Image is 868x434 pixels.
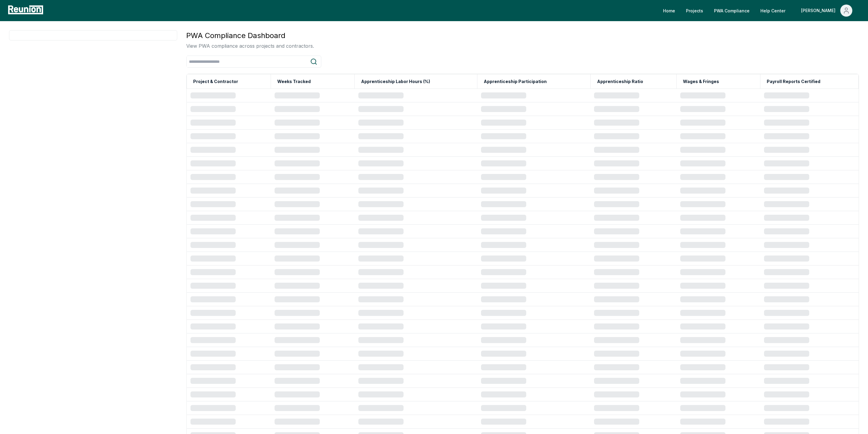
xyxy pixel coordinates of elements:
[658,5,680,17] a: Home
[596,76,644,88] button: Apprenticeship Ratio
[766,76,822,88] button: Payroll Reports Certified
[682,76,720,88] button: Wages & Fringes
[681,5,708,17] a: Projects
[360,76,431,88] button: Apprenticeship Labor Hours (%)
[186,30,314,41] h3: PWA Compliance Dashboard
[658,5,862,17] nav: Main
[709,5,754,17] a: PWA Compliance
[483,76,548,88] button: Apprenticeship Participation
[801,5,838,17] div: [PERSON_NAME]
[756,5,790,17] a: Help Center
[186,42,314,50] p: View PWA compliance across projects and contractors.
[276,76,312,88] button: Weeks Tracked
[192,76,239,88] button: Project & Contractor
[796,5,857,17] button: [PERSON_NAME]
